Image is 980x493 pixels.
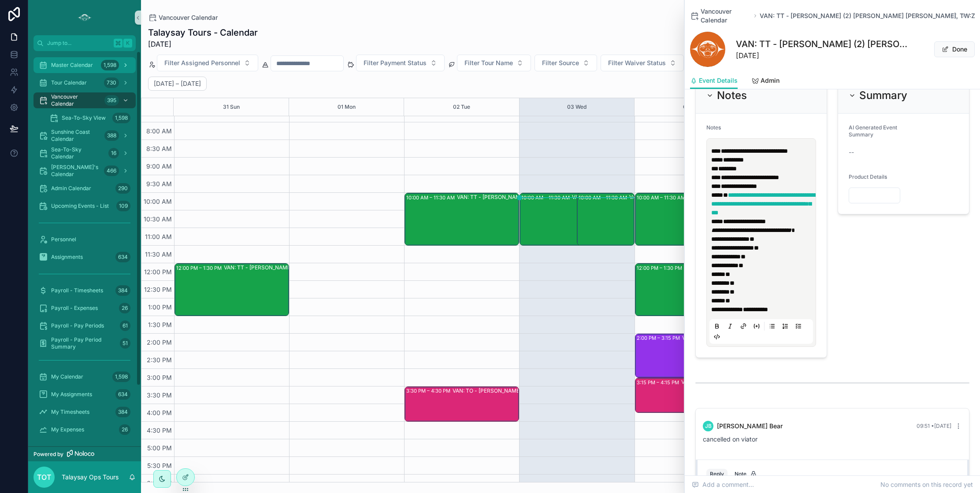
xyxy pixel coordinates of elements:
[143,233,174,240] span: 11:00 AM
[144,127,174,135] span: 8:00 AM
[145,391,174,399] span: 3:30 PM
[703,435,757,443] span: cancelled on viator
[33,404,136,420] a: My Timesheets384
[849,173,887,180] span: Product Details
[752,73,780,90] a: Admin
[33,283,136,298] a: Payroll - Timesheets384
[33,198,136,214] a: Upcoming Events - List109
[148,26,258,39] h1: Talaysay Tours - Calendar
[78,11,92,25] img: App logo
[33,300,136,316] a: Payroll - Expenses26
[917,423,951,429] span: 09:51 • [DATE]
[51,426,84,433] span: My Expenses
[457,194,569,201] div: VAN: TT - [PERSON_NAME] (1) [PERSON_NAME], TW:YNQZ-QTAQ
[33,128,136,143] a: Sunshine Coast Calendar388
[119,424,130,435] div: 26
[405,193,519,245] div: 10:00 AM – 11:30 AMVAN: TT - [PERSON_NAME] (1) [PERSON_NAME], TW:YNQZ-QTAQ
[706,124,721,131] span: Notes
[33,57,136,73] a: Master Calendar1,598
[145,409,174,416] span: 4:00 PM
[735,471,757,478] div: Note
[115,285,130,296] div: 384
[406,193,457,202] div: 10:00 AM – 11:30 AM
[690,7,751,25] a: Vancouver Calendar
[148,39,258,49] span: [DATE]
[175,264,289,316] div: 12:00 PM – 1:30 PMVAN: TT - [PERSON_NAME] (1) [PERSON_NAME], ( HUSH TEA ORDER ) TW:[PERSON_NAME]-...
[116,201,130,211] div: 109
[108,148,119,158] div: 16
[115,183,130,194] div: 290
[154,79,201,88] h2: [DATE] – [DATE]
[37,472,51,482] span: TOT
[683,98,701,116] button: 04 Thu
[120,320,130,331] div: 61
[761,76,780,85] span: Admin
[224,264,336,271] div: VAN: TT - [PERSON_NAME] (1) [PERSON_NAME], ( HUSH TEA ORDER ) TW:[PERSON_NAME]-CKZQ
[28,446,141,461] a: Powered by
[637,334,682,342] div: 2:00 PM – 3:15 PM
[145,110,174,117] span: 7:30 AM
[692,480,754,489] span: Add a comment...
[572,194,667,201] div: VAN: TT - [PERSON_NAME] (1) [PERSON_NAME], TW:NYQQ-SKPW
[405,387,519,421] div: 3:30 PM – 4:30 PMVAN: TO - [PERSON_NAME] (3) [PERSON_NAME], TW:FQGE-NJWQ
[33,145,136,161] a: Sea-To-Sky Calendar16
[635,378,749,412] div: 3:15 PM – 4:15 PMVAN: TO - [PERSON_NAME] - [PERSON_NAME] (2) - GYG - GYGWZBGXV6MV
[736,38,909,50] h1: VAN: TT - [PERSON_NAME] (2) [PERSON_NAME] [PERSON_NAME], TW:ZSHK-GVRP
[51,336,116,350] span: Payroll - Pay Period Summary
[112,372,130,382] div: 1,598
[33,35,136,51] button: Jump to...K
[33,422,136,438] a: My Expenses26
[104,77,119,88] div: 730
[51,93,101,107] span: Vancouver Calendar
[705,423,712,430] span: JB
[51,322,104,329] span: Payroll - Pay Periods
[338,98,356,116] div: 01 Mon
[148,13,218,22] a: Vancouver Calendar
[51,254,83,261] span: Assignments
[880,480,973,489] span: No comments on this record yet
[145,427,174,434] span: 4:30 PM
[119,303,130,313] div: 26
[701,7,751,25] span: Vancouver Calendar
[51,129,101,143] span: Sunshine Coast Calendar
[457,55,531,71] button: Select Button
[176,264,224,272] div: 12:00 PM – 1:30 PM
[51,146,105,160] span: Sea-To-Sky Calendar
[145,462,174,469] span: 5:30 PM
[33,335,136,351] a: Payroll - Pay Period Summary51
[635,193,749,245] div: 10:00 AM – 11:30 AMVAN: TT - [PERSON_NAME] (1) [PERSON_NAME], TW:RUTD-ADRZ
[223,98,240,116] button: 31 Sun
[717,422,783,430] span: [PERSON_NAME] Bear
[115,252,130,262] div: 634
[101,60,119,70] div: 1,598
[141,198,174,205] span: 10:00 AM
[47,40,110,47] span: Jump to...
[146,303,174,311] span: 1:00 PM
[681,379,793,386] div: VAN: TO - [PERSON_NAME] - [PERSON_NAME] (2) - GYG - GYGWZBGXV6MV
[145,338,174,346] span: 2:00 PM
[141,215,174,223] span: 10:30 AM
[51,202,109,210] span: Upcoming Events - List
[144,180,174,188] span: 9:30 AM
[690,73,738,89] a: Event Details
[453,387,564,394] div: VAN: TO - [PERSON_NAME] (3) [PERSON_NAME], TW:FQGE-NJWQ
[364,59,427,67] span: Filter Payment Status
[51,236,76,243] span: Personnel
[51,62,93,69] span: Master Calendar
[142,286,174,293] span: 12:30 PM
[115,389,130,400] div: 634
[33,92,136,108] a: Vancouver Calendar395
[62,473,119,482] p: Talaysay Ops Tours
[577,193,634,245] div: 10:00 AM – 11:30 AMVAN: TT - [PERSON_NAME] (1) [PERSON_NAME], TW:BTJU-UHPQ
[33,369,136,385] a: My Calendar1,598
[51,185,91,192] span: Admin Calendar
[849,148,854,157] span: --
[706,469,728,479] button: Reply
[33,180,136,196] a: Admin Calendar290
[33,318,136,334] a: Payroll - Pay Periods61
[104,95,119,106] div: 395
[637,378,681,387] div: 3:15 PM – 4:15 PM
[104,166,119,176] div: 466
